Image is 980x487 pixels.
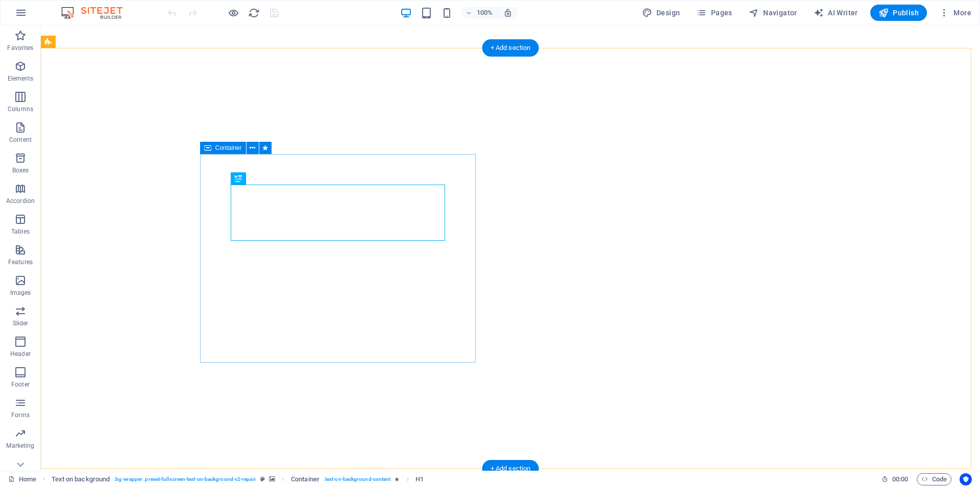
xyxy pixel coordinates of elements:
[917,473,951,485] button: Code
[503,8,512,17] i: On resize automatically adjust zoom level to fit chosen device.
[114,473,256,485] span: . bg-wrapper .preset-fullscreen-text-on-background-v2-repair
[6,442,34,450] p: Marketing
[696,8,732,18] span: Pages
[11,411,30,419] p: Forms
[638,5,684,21] button: Design
[248,7,260,19] button: reload
[13,319,29,327] p: Slider
[482,39,539,57] div: + Add section
[477,7,493,19] h6: 100%
[7,44,33,52] p: Favorites
[269,476,275,482] i: This element contains a background
[291,473,320,485] span: Click to select. Double-click to edit
[8,473,36,485] a: Click to cancel selection. Double-click to open Pages
[10,350,31,358] p: Header
[395,476,399,482] i: Element contains an animation
[52,473,424,485] nav: breadcrumb
[749,8,797,18] span: Navigator
[8,105,33,113] p: Columns
[878,8,919,18] span: Publish
[638,5,684,21] div: Design (Ctrl+Alt+Y)
[11,227,30,236] p: Tables
[960,473,972,485] button: Usercentrics
[935,5,975,21] button: More
[52,473,110,485] span: Click to select. Double-click to edit
[9,136,32,144] p: Content
[248,7,260,19] i: Reload page
[939,8,971,18] span: More
[260,476,265,482] i: This element is a customizable preset
[227,7,239,19] button: Click here to leave preview mode and continue editing
[12,166,29,174] p: Boxes
[642,8,680,18] span: Design
[881,473,909,485] h6: Session time
[10,289,31,297] p: Images
[892,473,908,485] span: 00 00
[8,258,33,266] p: Features
[415,473,424,485] span: Click to select. Double-click to edit
[745,5,801,21] button: Navigator
[870,5,927,21] button: Publish
[6,197,35,205] p: Accordion
[692,5,736,21] button: Pages
[59,7,135,19] img: Editor Logo
[814,8,858,18] span: AI Writer
[810,5,862,21] button: AI Writer
[921,473,947,485] span: Code
[11,380,30,389] p: Footer
[324,473,391,485] span: . text-on-background-content
[8,74,34,83] p: Elements
[482,460,539,477] div: + Add section
[215,145,242,151] span: Container
[899,475,901,483] span: :
[461,7,498,19] button: 100%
